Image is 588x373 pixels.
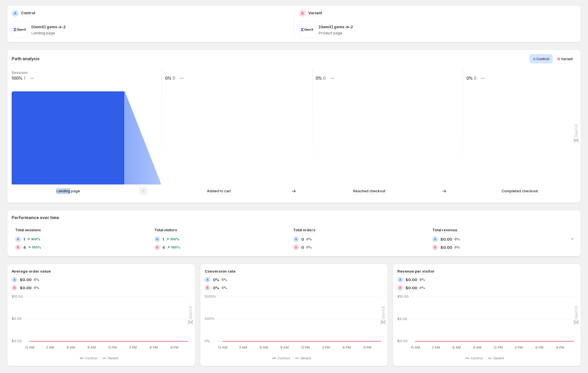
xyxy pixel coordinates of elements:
text: Sessions [12,70,28,75]
p: Completed checkout [502,188,538,194]
span: Control [536,57,549,61]
span: 4 [162,244,165,250]
h2: A [434,237,436,241]
span: 0% [213,285,219,291]
text: 6 AM [67,345,75,349]
button: Variant [102,355,121,362]
text: 3 PM [129,345,137,349]
button: Control [80,355,100,362]
span: Variant [561,57,573,61]
text: $5.00 [397,317,407,321]
text: 6 AM [260,345,268,349]
button: Variant [488,355,506,362]
text: 3 PM [322,345,330,349]
h2: A [13,278,16,281]
text: 0% [165,76,171,81]
img: [GemX] gemx-a-2 [12,22,28,38]
span: 100% [171,246,180,249]
text: 12 PM [493,345,503,349]
text: 0% [316,76,322,81]
text: 3 AM [239,345,247,349]
span: 0% [34,286,39,289]
span: $0.00 [440,236,452,242]
text: 12 PM [108,345,117,349]
h2: B [206,286,209,289]
span: Control [85,356,97,360]
text: 3 PM [515,345,523,349]
p: [GemX] gemx-b-2 [319,24,353,30]
span: Total orders [293,228,315,232]
text: 9 PM [363,345,371,349]
text: 0 [323,76,326,81]
span: 100% [32,246,41,249]
h2: B [301,11,304,16]
text: 9 AM [280,345,289,349]
img: [GemX] gemx-b-2 [299,22,315,38]
h2: A [206,278,209,281]
span: 0% [306,237,312,241]
span: 100% [31,237,40,241]
span: Control [471,356,483,360]
span: 100% [170,237,179,241]
span: $0.00 [405,277,417,283]
text: 12 AM [410,345,420,349]
span: Total revenue [432,228,457,232]
h2: A [14,11,17,16]
span: 0% [213,277,219,283]
text: 0% [205,339,210,343]
text: 9 PM [556,345,564,349]
span: $0.00 [20,277,31,283]
h3: Revenue per visitor [397,268,435,274]
text: 0 [474,76,477,81]
text: 100% [12,76,22,81]
text: 6 AM [452,345,461,349]
p: Control [21,10,35,16]
text: 12 AM [25,345,34,349]
text: $5.00 [12,317,22,321]
span: B [557,56,560,61]
text: 12 AM [218,345,227,349]
p: Variant [308,10,322,16]
text: $0.00 [397,339,408,343]
h2: A [295,237,297,241]
h3: Conversion rate [205,268,235,274]
button: Variant [295,355,314,362]
span: 0% [454,246,460,249]
span: 0% [419,278,425,281]
text: 9 PM [170,345,178,349]
span: 0 [301,236,304,242]
p: Product page [319,31,577,35]
text: 3 AM [432,345,440,349]
span: 0% [222,278,227,281]
span: $0.00 [405,285,417,291]
span: $0.00 [440,244,452,250]
span: 0% [454,237,460,241]
text: 9 AM [473,345,481,349]
span: Total sessions [15,228,41,232]
text: $0.00 [12,339,22,343]
text: 6 PM [535,345,543,349]
text: 6 PM [150,345,158,349]
text: 6 PM [343,345,351,349]
h2: A [17,237,19,241]
button: Expand chart [568,235,576,243]
h2: Performance over time [12,215,576,221]
p: Landing page [56,188,80,194]
span: 0% [419,286,425,289]
h3: Path analysis [12,56,40,62]
h2: A [156,237,158,241]
text: 1000% [205,294,216,299]
text: 500% [205,317,214,321]
span: $0.00 [20,285,31,291]
span: 0% [222,286,227,289]
span: Control [278,356,290,360]
text: 0% [466,76,473,81]
h2: B [295,246,297,249]
text: $10.00 [12,294,23,299]
span: 4 [23,244,26,250]
p: Reached checkout [353,188,385,194]
text: 0 [173,76,175,81]
h2: B [434,246,436,249]
button: Control [465,355,485,362]
button: Control [272,355,292,362]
